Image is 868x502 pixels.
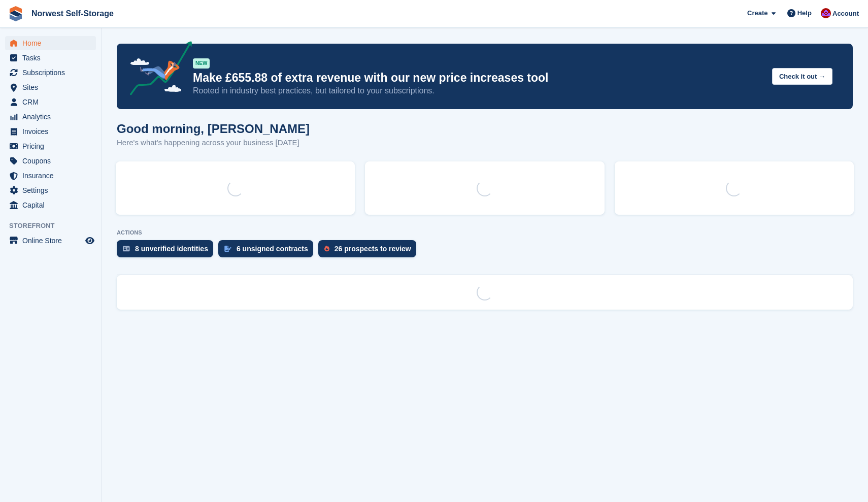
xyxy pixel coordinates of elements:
span: Storefront [9,221,101,231]
span: CRM [22,95,83,109]
span: Insurance [22,169,83,183]
span: Capital [22,198,83,212]
a: menu [5,80,96,94]
p: ACTIONS [117,229,853,236]
img: price-adjustments-announcement-icon-8257ccfd72463d97f412b2fc003d46551f7dbcb40ab6d574587a9cd5c0d94... [121,41,192,99]
div: 8 unverified identities [135,245,208,253]
h1: Good morning, [PERSON_NAME] [117,122,310,136]
div: 6 unsigned contracts [237,245,308,253]
span: Coupons [22,154,83,168]
span: Account [832,9,859,19]
img: stora-icon-8386f47178a22dfd0bd8f6a31ec36ba5ce8667c1dd55bd0f319d3a0aa187defe.svg [8,6,23,21]
img: verify_identity-adf6edd0f0f0b5bbfe63781bf79b02c33cf7c696d77639b501bdc392416b5a36.svg [123,246,130,252]
a: menu [5,95,96,109]
a: Preview store [84,235,96,247]
p: Here's what's happening across your business [DATE] [117,137,310,149]
a: menu [5,169,96,183]
a: menu [5,51,96,65]
span: Sites [22,80,83,94]
img: prospect-51fa495bee0391a8d652442698ab0144808aea92771e9ea1ae160a38d050c398.svg [324,246,329,252]
a: menu [5,154,96,168]
a: Norwest Self-Storage [27,5,118,22]
a: menu [5,124,96,139]
span: Online Store [22,233,83,248]
a: menu [5,36,96,50]
span: Home [22,36,83,50]
a: menu [5,233,96,248]
a: menu [5,139,96,153]
div: 26 prospects to review [335,245,411,253]
a: menu [5,183,96,197]
p: Make £655.88 of extra revenue with our new price increases tool [193,71,764,85]
span: Create [747,8,767,18]
span: Pricing [22,139,83,153]
button: Check it out → [772,68,832,85]
img: Daniel Grensinger [821,8,831,18]
span: Settings [22,183,83,197]
a: menu [5,65,96,80]
img: contract_signature_icon-13c848040528278c33f63329250d36e43548de30e8caae1d1a13099fd9432cc5.svg [224,246,231,252]
span: Invoices [22,124,83,139]
span: Analytics [22,110,83,124]
div: NEW [193,58,210,69]
p: Rooted in industry best practices, but tailored to your subscriptions. [193,85,764,96]
a: 26 prospects to review [318,240,421,262]
a: menu [5,198,96,212]
a: 8 unverified identities [117,240,218,262]
span: Help [797,8,812,18]
a: 6 unsigned contracts [218,240,318,262]
span: Tasks [22,51,83,65]
a: menu [5,110,96,124]
span: Subscriptions [22,65,83,80]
